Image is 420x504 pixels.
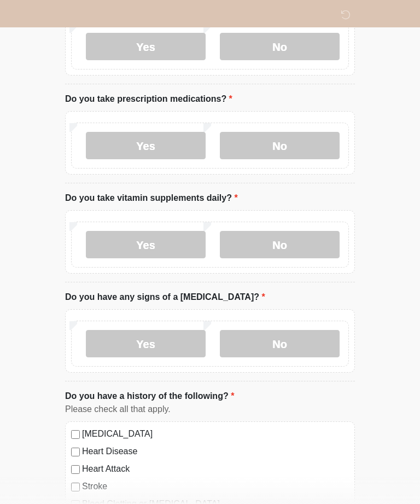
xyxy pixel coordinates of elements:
[65,390,234,403] label: Do you have a history of the following?
[65,192,238,205] label: Do you take vitamin supplements daily?
[220,33,340,60] label: No
[71,430,80,439] input: [MEDICAL_DATA]
[86,33,206,60] label: Yes
[82,427,349,441] label: [MEDICAL_DATA]
[82,445,349,458] label: Heart Disease
[65,403,355,416] div: Please check all that apply.
[65,92,232,106] label: Do you take prescription medications?
[71,465,80,474] input: Heart Attack
[82,462,349,476] label: Heart Attack
[220,132,340,159] label: No
[220,330,340,357] label: No
[71,448,80,456] input: Heart Disease
[86,132,206,159] label: Yes
[82,480,349,493] label: Stroke
[86,231,206,258] label: Yes
[65,291,265,304] label: Do you have any signs of a [MEDICAL_DATA]?
[54,8,68,22] img: Sm Skin La Laser Logo
[86,330,206,357] label: Yes
[220,231,340,258] label: No
[71,483,80,491] input: Stroke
